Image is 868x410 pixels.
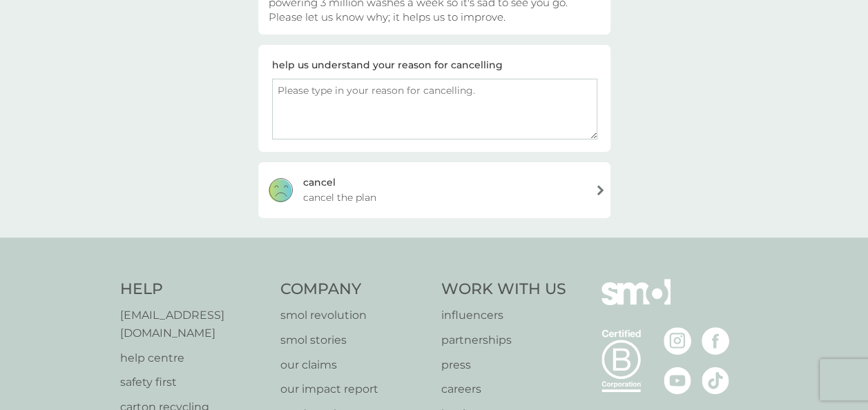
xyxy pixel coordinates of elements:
[441,306,566,324] a: influencers
[120,279,267,300] h4: Help
[303,190,376,205] span: cancel the plan
[441,331,566,349] a: partnerships
[120,349,267,367] a: help centre
[120,373,267,391] a: safety first
[272,57,503,72] div: help us understand your reason for cancelling
[441,356,566,374] a: press
[280,279,427,300] h4: Company
[303,175,336,190] div: cancel
[441,380,566,398] a: careers
[120,306,267,342] a: [EMAIL_ADDRESS][DOMAIN_NAME]
[702,367,729,394] img: visit the smol Tiktok page
[601,279,671,326] img: smol
[280,306,427,324] a: smol revolution
[664,367,691,394] img: visit the smol Youtube page
[664,327,691,355] img: visit the smol Instagram page
[280,331,427,349] a: smol stories
[280,380,427,398] a: our impact report
[280,356,427,374] a: our claims
[702,327,729,355] img: visit the smol Facebook page
[441,279,566,300] h4: Work With Us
